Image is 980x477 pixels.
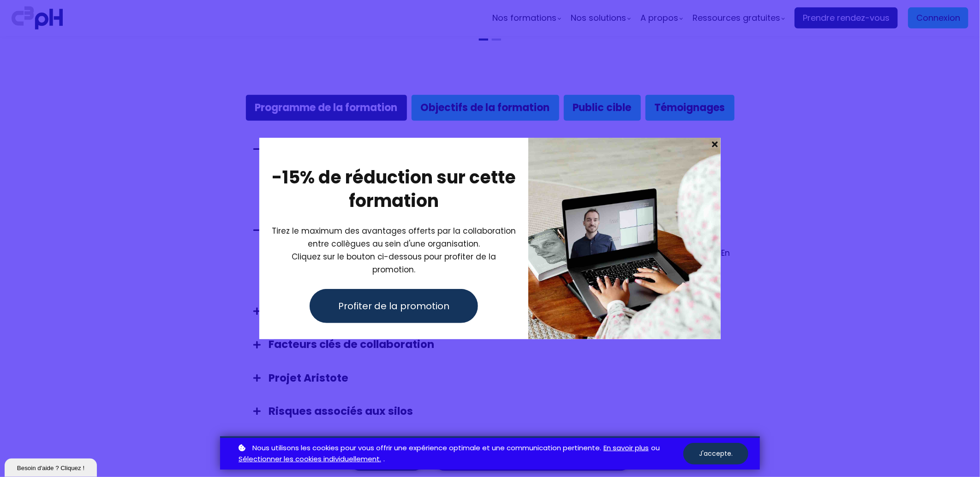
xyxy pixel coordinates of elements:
[683,443,748,465] button: J'accepte.
[236,442,683,465] p: ou .
[271,224,517,276] div: Cliquez sur le bouton ci-dessous pour profiter de la promotion.
[5,457,99,477] iframe: chat widget
[604,442,649,454] a: En savoir plus
[310,289,478,323] button: Profiter de la promotion
[338,299,449,313] span: Profiter de la promotion
[272,225,516,249] span: Tirez le maximum des avantages offerts par la collaboration entre collègues au sein d'une organis...
[252,442,601,454] span: Nous utilisons les cookies pour vous offrir une expérience optimale et une communication pertinente.
[271,165,517,213] h2: -15% de réduction sur cette formation
[239,453,381,465] a: Sélectionner les cookies individuellement.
